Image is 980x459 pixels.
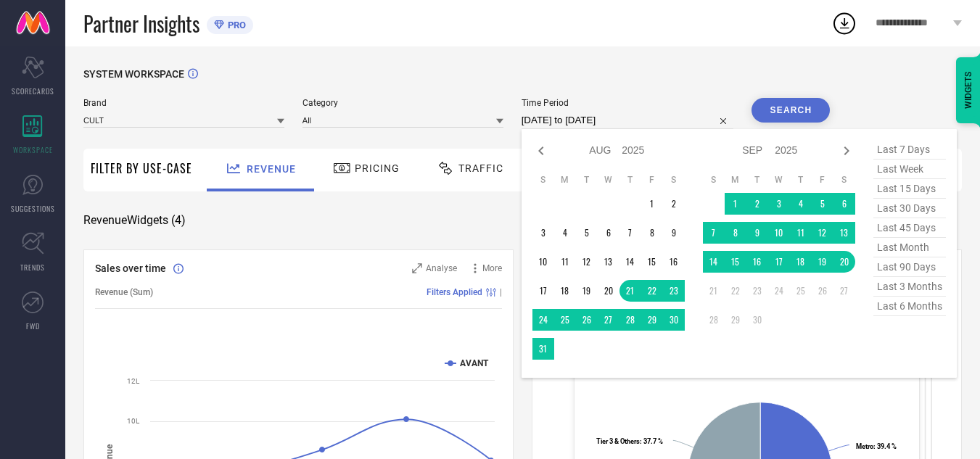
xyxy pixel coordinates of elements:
span: Revenue [247,163,296,175]
td: Tue Sep 30 2025 [746,309,768,331]
td: Sun Aug 03 2025 [532,222,554,244]
text: 10L [127,417,140,425]
span: FWD [26,321,40,331]
td: Wed Aug 20 2025 [598,280,619,302]
td: Thu Sep 04 2025 [790,193,812,215]
span: PRO [224,20,246,30]
td: Sun Aug 17 2025 [532,280,554,302]
th: Saturday [663,174,685,186]
td: Sun Aug 10 2025 [532,251,554,273]
th: Wednesday [598,174,619,186]
span: Analyse [426,263,457,273]
td: Tue Sep 09 2025 [746,222,768,244]
td: Mon Aug 04 2025 [554,222,576,244]
td: Sat Aug 16 2025 [663,251,685,273]
td: Mon Sep 01 2025 [725,193,746,215]
th: Friday [812,174,833,186]
th: Tuesday [576,174,598,186]
span: SYSTEM WORKSPACE [83,68,184,80]
td: Fri Sep 19 2025 [812,251,833,273]
div: Next month [838,142,855,160]
td: Tue Sep 23 2025 [746,280,768,302]
th: Thursday [619,174,641,186]
td: Mon Sep 22 2025 [725,280,746,302]
td: Sun Sep 14 2025 [703,251,725,273]
td: Sun Sep 07 2025 [703,222,725,244]
th: Saturday [833,174,855,186]
td: Tue Aug 19 2025 [576,280,598,302]
span: last 90 days [873,257,946,277]
span: Revenue (Sum) [95,287,153,297]
span: last 45 days [873,218,946,238]
text: AVANT [460,358,489,368]
th: Monday [554,174,576,186]
td: Fri Sep 12 2025 [812,222,833,244]
td: Sat Aug 02 2025 [663,193,685,215]
span: last 7 days [873,140,946,160]
td: Mon Aug 11 2025 [554,251,576,273]
text: : 39.4 % [856,442,897,450]
span: last 30 days [873,199,946,218]
tspan: Tier 3 & Others [596,437,640,445]
td: Fri Sep 05 2025 [812,193,833,215]
span: WORKSPACE [13,144,53,155]
td: Tue Sep 02 2025 [746,193,768,215]
button: Search [752,98,830,123]
span: Sales over time [95,262,166,274]
td: Thu Sep 11 2025 [790,222,812,244]
span: Revenue Widgets ( 4 ) [83,213,186,228]
th: Monday [725,174,746,186]
td: Thu Aug 21 2025 [619,280,641,302]
td: Fri Aug 29 2025 [641,309,663,331]
th: Thursday [790,174,812,186]
span: Category [302,98,503,108]
span: last week [873,160,946,179]
td: Sat Sep 27 2025 [833,280,855,302]
td: Thu Aug 14 2025 [619,251,641,273]
span: SCORECARDS [12,86,54,96]
td: Mon Aug 18 2025 [554,280,576,302]
input: Select time period [522,112,734,129]
td: Fri Aug 01 2025 [641,193,663,215]
span: Filters Applied [427,287,482,297]
td: Wed Aug 27 2025 [598,309,619,331]
td: Sat Aug 23 2025 [663,280,685,302]
td: Mon Sep 08 2025 [725,222,746,244]
td: Fri Aug 15 2025 [641,251,663,273]
td: Thu Sep 18 2025 [790,251,812,273]
td: Fri Aug 08 2025 [641,222,663,244]
div: Open download list [831,10,857,36]
td: Tue Aug 12 2025 [576,251,598,273]
td: Wed Sep 24 2025 [768,280,790,302]
span: SUGGESTIONS [11,203,55,214]
td: Fri Sep 26 2025 [812,280,833,302]
th: Friday [641,174,663,186]
td: Sat Aug 30 2025 [663,309,685,331]
span: Time Period [522,98,734,108]
span: last 3 months [873,277,946,297]
span: last 15 days [873,179,946,199]
span: More [482,263,502,273]
span: Filter By Use-Case [91,160,192,177]
span: Brand [83,98,284,108]
th: Sunday [703,174,725,186]
td: Mon Sep 15 2025 [725,251,746,273]
td: Sun Aug 31 2025 [532,338,554,360]
text: : 37.7 % [596,437,663,445]
div: Previous month [532,142,550,160]
td: Wed Sep 03 2025 [768,193,790,215]
text: 12L [127,377,140,385]
td: Thu Aug 28 2025 [619,309,641,331]
span: last month [873,238,946,257]
span: Partner Insights [83,9,199,38]
td: Tue Aug 26 2025 [576,309,598,331]
td: Wed Sep 10 2025 [768,222,790,244]
td: Tue Aug 05 2025 [576,222,598,244]
td: Thu Aug 07 2025 [619,222,641,244]
span: TRENDS [20,262,45,273]
td: Sun Aug 24 2025 [532,309,554,331]
svg: Zoom [412,263,422,273]
td: Mon Sep 29 2025 [725,309,746,331]
th: Wednesday [768,174,790,186]
td: Fri Aug 22 2025 [641,280,663,302]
